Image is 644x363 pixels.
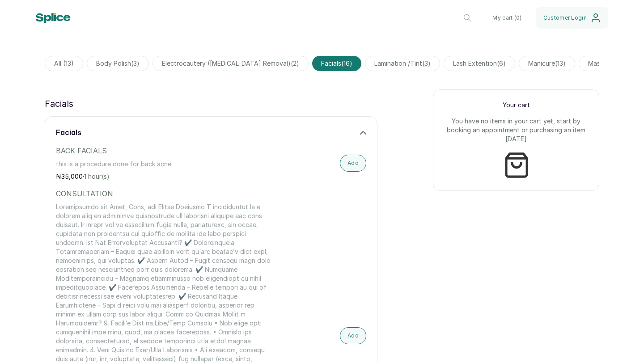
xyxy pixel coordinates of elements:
p: facials [45,97,73,111]
span: facials(16) [312,56,361,71]
button: Customer Login [536,7,608,29]
button: My cart (0) [485,7,529,29]
span: lash extention(6) [444,56,515,71]
span: 1 hour(s) [84,173,110,180]
span: electrocautery ([MEDICAL_DATA] removal)(2) [153,56,309,71]
p: this is a procedure done for back acne [56,160,273,169]
p: CONSULTATION [56,188,273,199]
span: lamination /tint(3) [365,56,440,71]
p: BACK FACIALS [56,145,273,156]
span: Customer Login [543,14,587,21]
span: 35,000 [61,173,83,180]
button: Add [340,327,366,344]
span: massage(4) [579,56,633,71]
h3: facials [56,127,81,138]
p: ₦ · [56,172,273,181]
span: All (13) [45,56,83,71]
p: You have no items in your cart yet, start by booking an appointment or purchasing an item [DATE] [444,117,588,144]
p: Your cart [444,101,588,110]
span: body polish(3) [87,56,149,71]
span: manicure(13) [519,56,575,71]
button: Add [340,155,366,172]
